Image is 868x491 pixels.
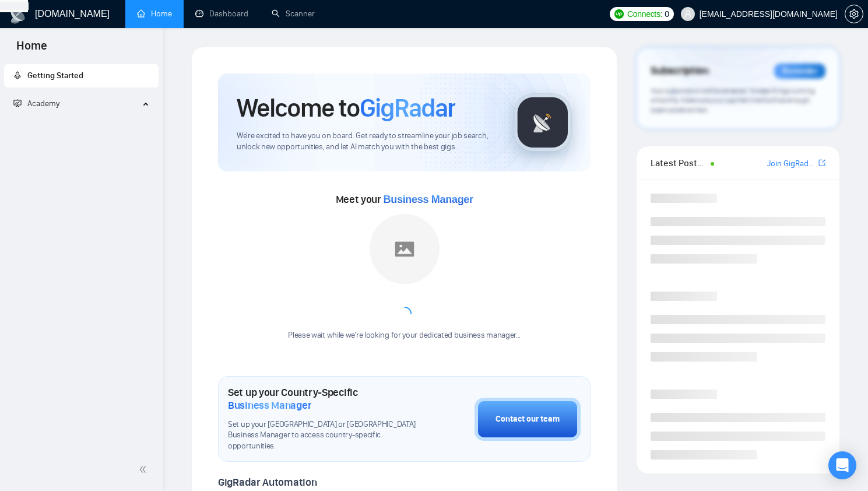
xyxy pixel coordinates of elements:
[774,64,825,79] div: Reminder
[272,9,315,19] a: searchScanner
[27,71,83,80] span: Getting Started
[218,476,317,489] span: GigRadar Automation
[4,64,159,87] li: Getting Started
[336,193,473,206] span: Meet your
[228,386,416,412] h1: Set up your Country-Specific
[475,398,581,441] button: Contact our team
[614,9,624,19] img: upwork-logo.png
[281,330,528,341] div: Please wait while we're looking for your dedicated business manager...
[514,93,572,152] img: gigradar-logo.png
[845,9,863,19] span: setting
[651,61,708,81] span: Subscription
[496,413,560,426] div: Contact our team
[828,451,856,479] div: Open Intercom Messenger
[237,131,495,153] span: We're excited to have you on board. Get ready to streamline your job search, unlock new opportuni...
[360,92,455,124] span: GigRadar
[195,9,248,19] a: dashboardDashboard
[7,37,57,62] span: Home
[139,464,150,475] span: double-left
[9,5,28,24] img: logo
[627,8,662,20] span: Connects:
[845,9,863,19] a: setting
[228,419,416,453] span: Set up your [GEOGRAPHIC_DATA] or [GEOGRAPHIC_DATA] Business Manager to access country-specific op...
[228,399,311,412] span: Business Manager
[665,8,669,20] span: 0
[651,86,814,114] span: Your subscription will be renewed. To keep things running smoothly, make sure your payment method...
[13,99,59,108] span: Academy
[137,9,172,19] a: homeHome
[818,158,825,167] span: export
[767,157,816,170] a: Join GigRadar Slack Community
[370,214,440,284] img: placeholder.png
[27,99,59,108] span: Academy
[651,156,707,170] span: Latest Posts from the GigRadar Community
[845,5,863,23] button: setting
[237,92,455,124] h1: Welcome to
[395,304,414,324] span: loading
[818,157,825,169] a: export
[384,194,473,205] span: Business Manager
[13,71,22,79] span: rocket
[13,99,22,107] span: fund-projection-screen
[684,10,692,18] span: user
